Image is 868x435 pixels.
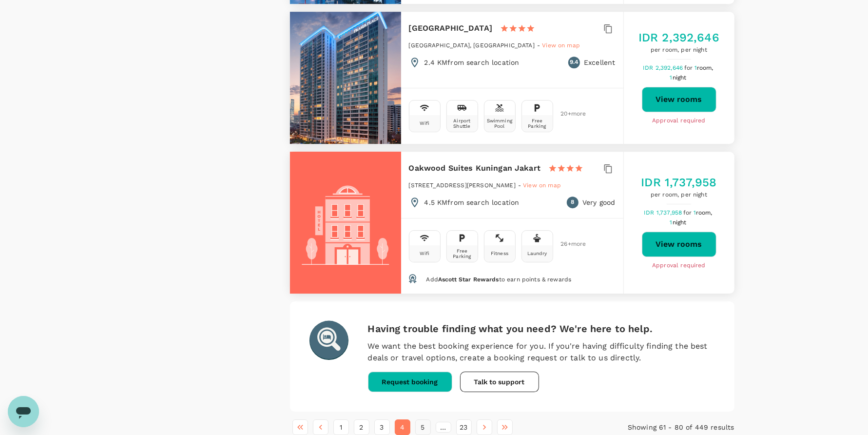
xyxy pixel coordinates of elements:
button: Go to next page [477,419,492,435]
span: room, [697,64,714,71]
span: View on map [523,182,561,189]
div: Airport Shuttle [449,118,476,129]
iframe: Button to launch messaging window [8,396,39,427]
div: … [436,422,451,433]
button: Go to page 23 [456,419,472,435]
button: Go to page 3 [374,419,390,435]
button: Go to last page [497,419,513,435]
span: per room, per night [641,190,717,200]
span: per room, per night [638,45,719,55]
span: Approval required [652,261,706,271]
span: [STREET_ADDRESS][PERSON_NAME] [409,182,516,189]
div: Free Parking [524,118,551,129]
button: Talk to support [460,372,539,392]
button: Go to page 1 [333,419,349,435]
nav: pagination navigation [290,419,586,435]
button: Request booking [368,372,452,392]
span: View on map [542,42,580,49]
span: for [683,209,693,216]
h6: [GEOGRAPHIC_DATA] [409,21,493,35]
p: 4.5 KM from search location [424,198,520,207]
h6: Having trouble finding what you need? We're here to help. [368,321,715,336]
span: [GEOGRAPHIC_DATA], [GEOGRAPHIC_DATA] [409,42,535,49]
span: night [673,219,687,226]
span: 20 + more [561,111,576,117]
span: - [537,42,542,49]
span: 1 [694,209,714,216]
button: Go to page 2 [354,419,369,435]
p: Showing 61 - 80 of 449 results [586,422,734,432]
span: 1 [694,64,715,71]
div: Laundry [527,251,547,256]
button: Go to first page [292,419,308,435]
span: 8 [571,198,575,207]
p: 2.4 KM from search location [424,58,520,67]
div: Free Parking [449,248,476,259]
div: Wifi [420,120,430,126]
div: Fitness [491,251,508,256]
button: Go to page 5 [415,419,431,435]
button: View rooms [642,232,716,257]
span: Ascott Star Rewards [438,276,499,283]
h6: Oakwood Suites Kuningan Jakart [409,161,541,175]
p: We want the best booking experience for you. If you're having difficulty finding the best deals o... [368,340,715,364]
span: night [673,74,687,81]
a: View on map [523,181,561,189]
h5: IDR 2,392,646 [638,30,719,45]
span: Add to earn points & rewards [426,276,571,283]
span: 1 [670,219,688,226]
span: 1 [670,74,688,81]
span: Approval required [652,116,706,126]
span: 26 + more [561,241,576,247]
span: 9.4 [570,58,579,67]
button: page 4 [395,419,410,435]
p: Excellent [584,58,615,67]
h5: IDR 1,737,958 [641,175,717,190]
span: for [684,64,694,71]
span: IDR 2,392,646 [643,64,684,71]
div: Swimming Pool [486,118,513,129]
button: View rooms [642,87,716,112]
a: View on map [542,41,580,49]
span: room, [696,209,713,216]
span: - [518,182,523,189]
span: IDR 1,737,958 [644,209,683,216]
button: Go to previous page [313,419,328,435]
div: Wifi [420,251,430,256]
p: Very good [582,198,615,207]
